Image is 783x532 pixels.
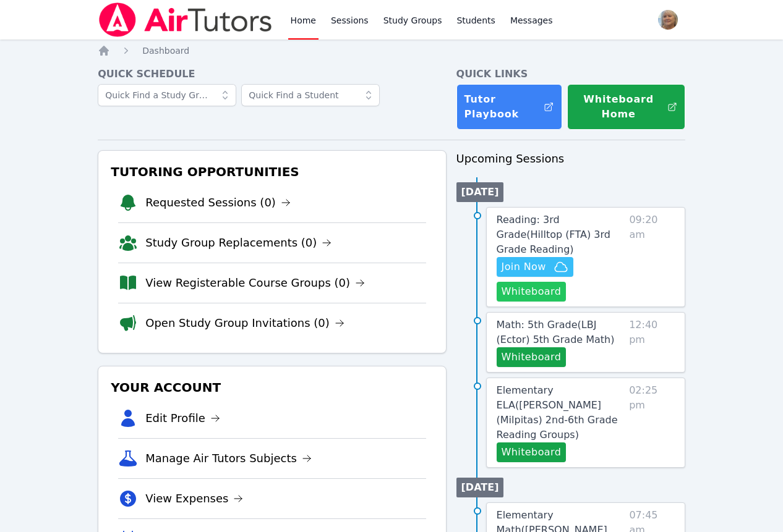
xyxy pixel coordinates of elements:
[567,84,685,130] button: Whiteboard Home
[510,14,553,27] span: Messages
[456,150,685,167] h3: Upcoming Sessions
[98,67,446,82] h4: Quick Schedule
[145,234,332,251] a: Study Group Replacements (0)
[629,213,674,302] span: 09:20 am
[145,194,291,211] a: Requested Sessions (0)
[108,376,435,399] h3: Your Account
[456,84,562,130] a: Tutor Playbook
[497,282,567,302] button: Whiteboard
[497,213,625,257] a: Reading: 3rd Grade(Hilltop (FTA) 3rd Grade Reading)
[98,44,685,57] nav: Breadcrumb
[98,84,236,106] input: Quick Find a Study Group
[145,274,365,292] a: View Registerable Course Groups (0)
[98,2,273,37] img: Air Tutors
[502,260,546,274] span: Join Now
[497,318,625,347] a: Math: 5th Grade(LBJ (Ector) 5th Grade Math)
[497,347,567,367] button: Whiteboard
[497,257,573,277] button: Join Now
[145,490,243,507] a: View Expenses
[497,383,625,442] a: Elementary ELA([PERSON_NAME] (Milpitas) 2nd-6th Grade Reading Groups)
[629,383,675,462] span: 02:25 pm
[497,442,567,462] button: Whiteboard
[456,182,504,202] li: [DATE]
[145,410,220,427] a: Edit Profile
[145,315,344,332] a: Open Study Group Invitations (0)
[497,319,615,345] span: Math: 5th Grade ( LBJ (Ector) 5th Grade Math )
[456,67,685,82] h4: Quick Links
[142,46,189,56] span: Dashboard
[456,478,504,497] li: [DATE]
[241,84,380,106] input: Quick Find a Student
[145,450,312,467] a: Manage Air Tutors Subjects
[108,161,435,183] h3: Tutoring Opportunities
[629,318,675,367] span: 12:40 pm
[497,214,610,255] span: Reading: 3rd Grade ( Hilltop (FTA) 3rd Grade Reading )
[497,384,618,441] span: Elementary ELA ( [PERSON_NAME] (Milpitas) 2nd-6th Grade Reading Groups )
[142,44,189,57] a: Dashboard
